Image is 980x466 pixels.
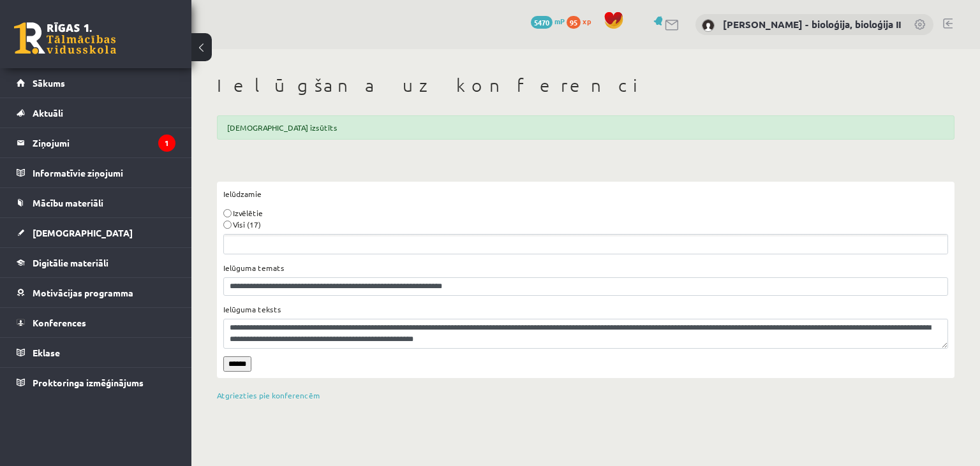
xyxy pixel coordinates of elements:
[223,262,285,273] label: Ielūguma temats
[17,68,175,98] a: Sākums
[33,128,175,157] legend: Ziņojumi
[33,287,133,298] span: Motivācijas programma
[217,390,320,400] a: Atgriezties pie konferencēm
[233,219,261,230] label: Visi (17)
[17,278,175,307] a: Motivācijas programma
[17,188,175,217] a: Mācību materiāli
[233,207,263,219] label: Izvēlētie
[14,22,116,54] a: Rīgas 1. Tālmācības vidusskola
[33,158,175,187] legend: Informatīvie ziņojumi
[33,377,144,388] span: Proktoringa izmēģinājums
[17,98,175,127] a: Aktuāli
[723,18,901,31] a: [PERSON_NAME] - bioloģija, bioloģija II
[33,317,86,328] span: Konferences
[33,77,65,89] span: Sākums
[531,16,565,26] a: 5470 mP
[223,303,281,315] label: Ielūguma teksts
[702,19,715,32] img: Elza Saulīte - bioloģija, bioloģija II
[33,197,103,208] span: Mācību materiāli
[33,107,63,119] span: Aktuāli
[567,16,597,26] a: 95 xp
[567,16,581,29] span: 95
[17,248,175,277] a: Digitālie materiāli
[17,218,175,247] a: [DEMOGRAPHIC_DATA]
[158,135,175,152] i: 1
[17,338,175,367] a: Eklase
[33,257,108,268] span: Digitālie materiāli
[17,308,175,337] a: Konferences
[531,16,553,29] span: 5470
[217,75,954,96] h1: Ielūgšana uz konferenci
[33,347,60,358] span: Eklase
[33,227,133,238] span: [DEMOGRAPHIC_DATA]
[583,16,591,26] span: xp
[17,368,175,397] a: Proktoringa izmēģinājums
[17,158,175,187] a: Informatīvie ziņojumi
[17,128,175,157] a: Ziņojumi1
[554,16,565,26] span: mP
[223,188,262,200] label: Ielūdzamie
[217,115,954,140] div: [DEMOGRAPHIC_DATA] izsūtīts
